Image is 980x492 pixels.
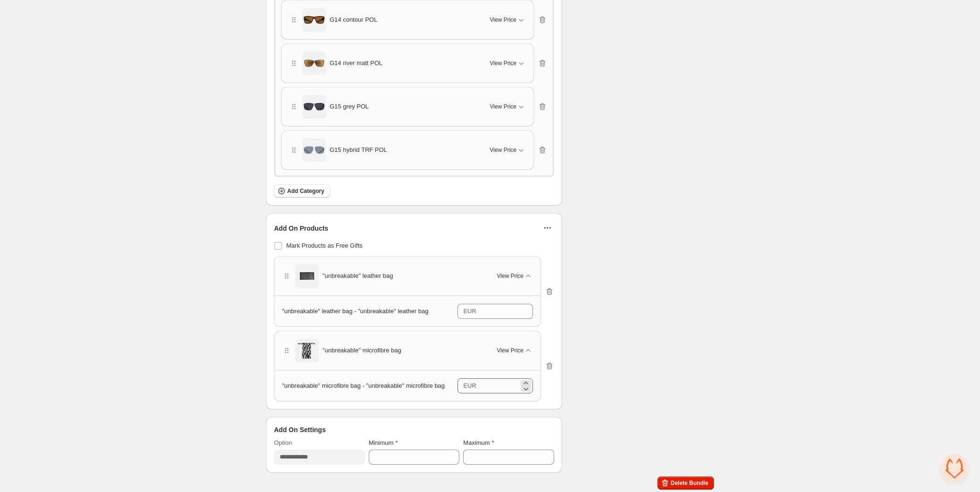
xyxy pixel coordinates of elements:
[463,438,494,448] label: Maximum
[274,184,330,198] button: Add Category
[274,425,326,434] span: Add On Settings
[295,339,319,362] img: "unbreakable" microfibre bag
[302,95,326,118] img: G15 grey POL
[491,268,539,284] button: View Price
[330,58,382,68] span: G14 river matt POL
[940,454,969,483] div: Chat öffnen
[274,438,292,448] label: Option
[274,224,328,233] span: Add On Products
[286,242,363,249] span: Mark Products as Free Gifts
[302,138,326,162] img: G15 hybrid TRF POL
[302,51,326,75] img: G14 river matt POL
[490,59,516,67] span: View Price
[657,476,714,490] button: Delete Bundle
[323,271,393,281] span: "unbreakable" leather bag
[490,16,516,24] span: View Price
[463,307,476,316] div: EUR
[302,8,326,32] img: G14 contour POL
[484,142,532,158] button: View Price
[330,15,377,25] span: G14 contour POL
[330,145,387,155] span: G15 hybrid TRF POL
[671,479,708,487] span: Delete Bundle
[287,187,324,195] span: Add Category
[484,99,532,114] button: View Price
[497,347,523,354] span: View Price
[484,12,532,27] button: View Price
[282,382,445,389] span: "unbreakable" microfibre bag - "unbreakable" microfibre bag
[295,264,319,288] img: "unbreakable" leather bag
[463,381,476,391] div: EUR
[323,346,401,355] span: "unbreakable" microfibre bag
[490,103,516,110] span: View Price
[369,438,398,448] label: Minimum
[490,146,516,154] span: View Price
[330,102,369,111] span: G15 grey POL
[484,56,532,71] button: View Price
[491,343,539,358] button: View Price
[282,308,428,315] span: "unbreakable" leather bag - "unbreakable" leather bag
[497,272,523,280] span: View Price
